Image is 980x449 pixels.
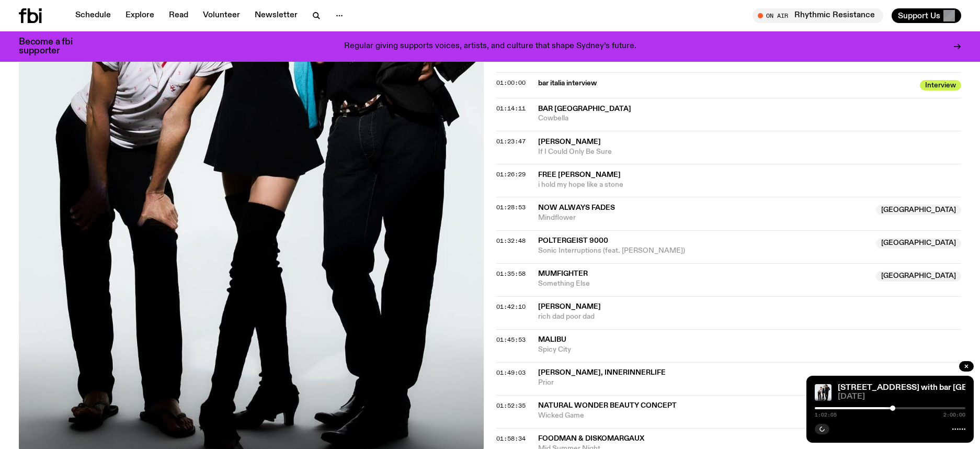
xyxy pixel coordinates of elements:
[496,139,526,144] button: 01:23:47
[538,237,608,244] span: POLTERGEIST 9000
[943,412,965,418] span: 2:00:00
[838,393,965,401] span: [DATE]
[69,8,117,23] a: Schedule
[19,38,86,55] h3: Become a fbi supporter
[538,114,961,124] span: Cowbella
[753,8,883,23] button: On AirRhythmic Resistance
[496,78,526,87] span: 01:00:00
[538,336,566,343] span: Malibu
[496,304,526,310] button: 01:42:10
[496,106,526,111] button: 01:14:11
[496,370,526,376] button: 01:49:03
[344,42,636,51] p: Regular giving supports voices, artists, and culture that shape Sydney’s future.
[538,213,870,223] span: Mindflower
[876,205,961,215] span: [GEOGRAPHIC_DATA]
[538,105,631,113] span: bar [GEOGRAPHIC_DATA]
[197,8,246,23] a: Volunteer
[496,302,526,311] span: 01:42:10
[496,337,526,343] button: 01:45:53
[163,8,195,23] a: Read
[538,180,961,190] span: i hold my hope like a stone
[920,80,961,91] span: Interview
[496,436,526,442] button: 01:58:34
[496,237,526,245] span: 01:32:48
[119,8,161,23] a: Explore
[538,147,961,157] span: If I Could Only Be Sure
[496,270,526,278] span: 01:35:58
[496,434,526,443] span: 01:58:34
[538,270,588,277] span: mumfighter
[538,411,961,421] span: Wicked Game
[538,312,961,322] span: rich dad poor dad
[496,238,526,244] button: 01:32:48
[538,204,615,211] span: Now Always Fades
[496,203,526,211] span: 01:28:53
[815,412,837,418] span: 1:02:05
[892,8,961,23] button: Support Us
[496,170,526,178] span: 01:26:29
[538,303,601,310] span: [PERSON_NAME]
[496,335,526,344] span: 01:45:53
[538,378,961,388] span: Prior
[538,171,621,178] span: FREE [PERSON_NAME]
[538,345,961,355] span: Spicy City
[496,368,526,377] span: 01:49:03
[496,137,526,145] span: 01:23:47
[538,369,666,376] span: [PERSON_NAME], innerinnerlife
[496,172,526,177] button: 01:26:29
[496,104,526,113] span: 01:14:11
[876,238,961,249] span: [GEOGRAPHIC_DATA]
[496,401,526,410] span: 01:52:35
[496,205,526,210] button: 01:28:53
[538,279,870,289] span: Something Else
[876,271,961,282] span: [GEOGRAPHIC_DATA]
[538,435,644,442] span: Foodman & Diskomargaux
[538,402,677,409] span: natural wonder beauty concept
[496,80,526,86] button: 01:00:00
[538,246,870,256] span: Sonic Interruptions (feat. [PERSON_NAME])
[496,403,526,409] button: 01:52:35
[538,138,601,145] span: [PERSON_NAME]
[898,11,940,20] span: Support Us
[248,8,304,23] a: Newsletter
[538,78,914,88] span: bar italia interview
[496,271,526,277] button: 01:35:58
